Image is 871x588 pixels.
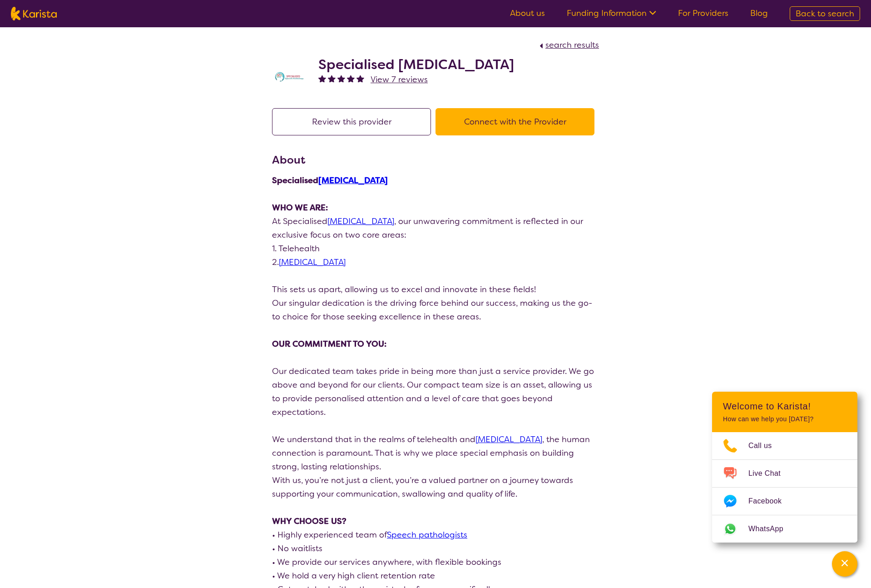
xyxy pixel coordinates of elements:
[272,542,599,555] p: • No waitlists
[832,551,857,577] button: Channel Menu
[272,364,599,419] p: Our dedicated team takes pride in being more than just a service provider. We go above and beyond...
[510,8,545,19] a: About us
[272,70,308,84] img: tc7lufxpovpqcirzzyzq.png
[435,116,599,127] a: Connect with the Provider
[272,433,599,473] p: We understand that in the realms of telehealth and , the human connection is paramount. That is w...
[318,56,514,73] h2: Specialised [MEDICAL_DATA]
[567,8,656,19] a: Funding Information
[272,202,328,213] strong: WHO WE ARE:
[279,257,346,268] a: [MEDICAL_DATA]
[272,116,435,127] a: Review this provider
[712,392,857,543] div: Channel Menu
[712,515,857,543] a: Web link opens in a new tab.
[435,108,594,135] button: Connect with the Provider
[318,75,326,82] img: fullstar
[328,75,336,82] img: fullstar
[272,214,599,242] p: At Specialised , our unwavering commitment is reflected in our exclusive focus on two core areas:
[748,522,794,536] span: WhatsApp
[371,74,428,85] span: View 7 reviews
[272,296,599,324] p: Our singular dedication is the driving force behind our success, making us the go-to choice for t...
[11,7,57,20] img: Karista logo
[272,555,599,569] p: • We provide our services anywhere, with flexible bookings
[318,175,388,186] a: [MEDICAL_DATA]
[475,434,542,445] a: [MEDICAL_DATA]
[272,528,599,542] p: • Highly experienced team of
[272,516,346,527] strong: WHY CHOOSE US?
[272,255,599,269] p: 2.
[678,8,728,19] a: For Providers
[272,283,599,296] p: This sets us apart, allowing us to excel and innovate in these fields!
[723,415,846,423] p: How can we help you [DATE]?
[748,467,792,480] span: Live Chat
[723,401,846,412] h2: Welcome to Karista!
[272,569,599,583] p: • We hold a very high client retention rate
[790,6,860,21] a: Back to search
[272,339,386,349] strong: OUR COMMITMENT TO YOU:
[712,432,857,543] ul: Choose channel
[750,8,768,19] a: Blog
[272,175,388,186] strong: Specialised
[347,75,355,82] img: fullstar
[796,8,854,19] span: Back to search
[387,529,467,540] a: Speech pathologists
[748,494,792,508] span: Facebook
[748,439,783,453] span: Call us
[356,75,364,82] img: fullstar
[537,40,599,50] a: search results
[337,75,345,82] img: fullstar
[272,242,599,255] p: 1. Telehealth
[272,152,599,168] h3: About
[545,40,599,50] span: search results
[272,473,599,501] p: With us, you’re not just a client, you’re a valued partner on a journey towards supporting your c...
[327,216,394,227] a: [MEDICAL_DATA]
[272,108,431,135] button: Review this provider
[371,73,428,86] a: View 7 reviews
